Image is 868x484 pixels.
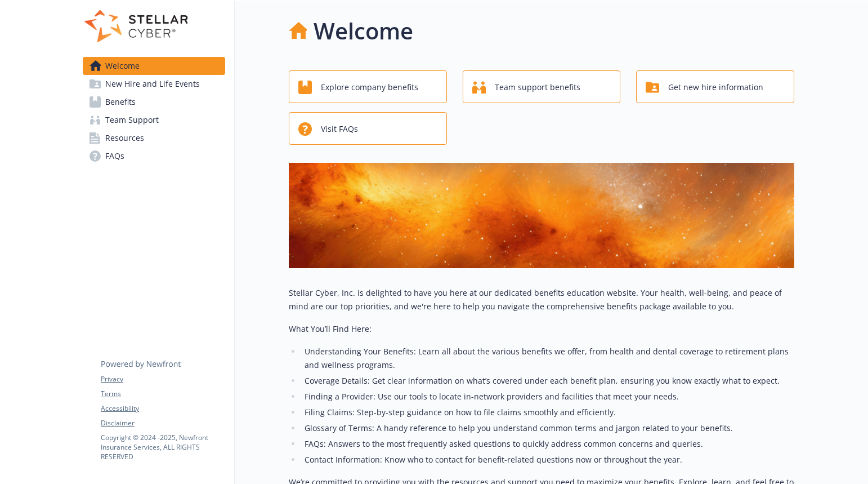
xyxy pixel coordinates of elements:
a: Team Support [83,111,225,129]
p: Copyright © 2024 - 2025 , Newfront Insurance Services, ALL RIGHTS RESERVED [101,433,225,461]
span: Explore company benefits [321,77,418,98]
span: New Hire and Life Events [105,75,200,93]
a: Privacy [101,374,225,384]
li: Contact Information: Know who to contact for benefit-related questions now or throughout the year. [301,453,794,467]
span: Benefits [105,93,136,111]
li: Filing Claims: Step-by-step guidance on how to file claims smoothly and efficiently. [301,406,794,419]
li: Glossary of Terms: A handy reference to help you understand common terms and jargon related to yo... [301,421,794,435]
a: Terms [101,389,225,399]
button: Explore company benefits [289,70,447,103]
span: Team Support [105,111,159,129]
button: Team support benefits [463,70,621,103]
h1: Welcome [314,14,413,48]
img: overview page banner [289,163,794,268]
li: FAQs: Answers to the most frequently asked questions to quickly address common concerns and queries. [301,437,794,451]
span: FAQs [105,147,124,165]
span: Visit FAQs [321,118,358,140]
span: Team support benefits [495,77,580,98]
a: Disclaimer [101,418,225,428]
a: Benefits [83,93,225,111]
li: Understanding Your Benefits: Learn all about the various benefits we offer, from health and denta... [301,345,794,372]
span: Resources [105,129,144,147]
button: Visit FAQs [289,112,447,145]
span: Get new hire information [668,77,763,98]
a: Accessibility [101,403,225,414]
li: Finding a Provider: Use our tools to locate in-network providers and facilities that meet your ne... [301,390,794,403]
p: What You’ll Find Here: [289,322,794,336]
a: Welcome [83,57,225,75]
a: New Hire and Life Events [83,75,225,93]
button: Get new hire information [636,70,794,103]
span: Welcome [105,57,140,75]
a: Resources [83,129,225,147]
p: Stellar Cyber, Inc. is delighted to have you here at our dedicated benefits education website. Yo... [289,286,794,313]
li: Coverage Details: Get clear information on what’s covered under each benefit plan, ensuring you k... [301,374,794,388]
a: FAQs [83,147,225,165]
